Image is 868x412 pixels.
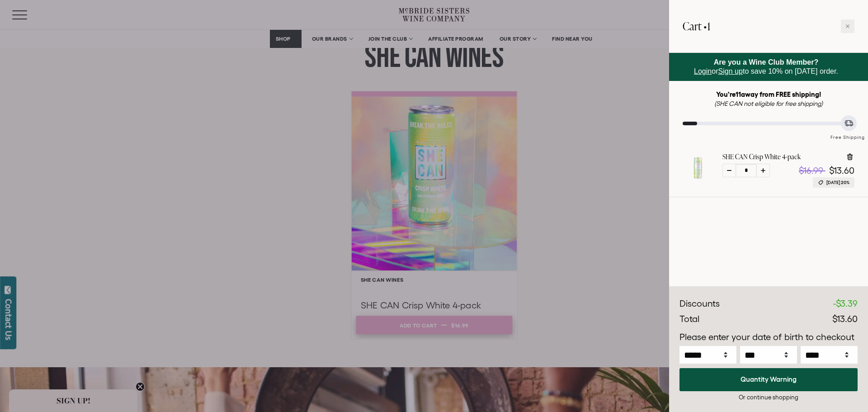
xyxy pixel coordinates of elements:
[718,67,743,75] a: Sign up
[829,166,854,175] span: $13.60
[679,368,858,391] button: Quantity Warning
[827,125,868,141] div: Free Shipping
[694,58,838,75] span: or to save 10% on [DATE] order.
[679,393,858,402] div: Or continue shopping
[799,166,823,175] span: $16.99
[836,298,858,308] span: $3.39
[714,58,819,66] strong: Are you a Wine Club Member?
[736,90,741,98] span: 11
[683,175,713,185] a: SHE CAN Crisp White 4-pack
[679,313,699,326] div: Total
[826,179,849,186] span: [DATE] 20%
[679,331,858,344] p: Please enter your date of birth to checkout
[707,19,710,33] span: 1
[722,152,801,161] a: SHE CAN Crisp White 4-pack
[679,297,720,311] div: Discounts
[716,90,821,98] strong: You're away from FREE shipping!
[833,297,858,311] div: -
[832,314,858,324] span: $13.60
[683,14,710,39] h2: Cart •
[694,67,712,75] a: Login
[714,100,823,107] em: (SHE CAN not eligible for free shipping)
